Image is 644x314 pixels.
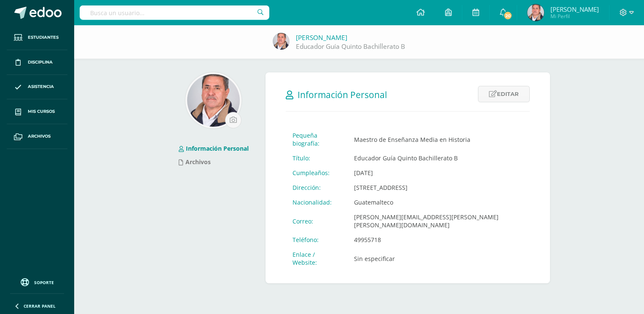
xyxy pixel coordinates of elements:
[347,180,530,195] td: [STREET_ADDRESS]
[550,13,599,20] span: Mi Perfil
[478,86,530,102] a: Editar
[286,195,347,210] td: Nacionalidad:
[550,5,599,13] span: [PERSON_NAME]
[527,4,544,21] img: c96a423fd71b76c16867657e46671b28.png
[7,124,67,149] a: Archivos
[28,133,51,140] span: Archivos
[7,75,67,100] a: Asistencia
[347,210,530,232] td: [PERSON_NAME][EMAIL_ADDRESS][PERSON_NAME][PERSON_NAME][DOMAIN_NAME]
[298,89,387,101] span: Información Personal
[347,165,530,180] td: [DATE]
[286,165,347,180] td: Cumpleaños:
[28,83,54,90] span: Asistencia
[347,247,530,270] td: Sin especificar
[347,151,530,165] td: Educador Guía Quinto Bachillerato B
[34,279,54,285] span: Soporte
[28,59,53,66] span: Disciplina
[286,180,347,195] td: Dirección:
[80,5,269,20] input: Busca un usuario...
[286,151,347,165] td: Título:
[347,128,530,151] td: Maestro de Enseñanza Media en Historia
[7,50,67,75] a: Disciplina
[286,232,347,247] td: Teléfono:
[187,74,240,127] img: e6b5cefeeaa89d9c27b7696f72ade123.png
[7,25,67,50] a: Estudiantes
[347,195,530,210] td: Guatemalteco
[179,158,211,166] a: Archivos
[296,33,347,42] a: [PERSON_NAME]
[286,128,347,151] td: Pequeña biografía:
[273,33,290,50] img: c96a423fd71b76c16867657e46671b28.png
[286,247,347,270] td: Enlace / Website:
[10,276,64,287] a: Soporte
[179,144,249,152] a: Información Personal
[24,303,56,309] span: Cerrar panel
[503,11,513,20] span: 20
[28,34,59,41] span: Estudiantes
[347,232,530,247] td: 49955718
[7,99,67,124] a: Mis cursos
[28,108,55,115] span: Mis cursos
[296,42,405,51] a: Educador Guía Quinto Bachillerato B
[286,210,347,232] td: Correo:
